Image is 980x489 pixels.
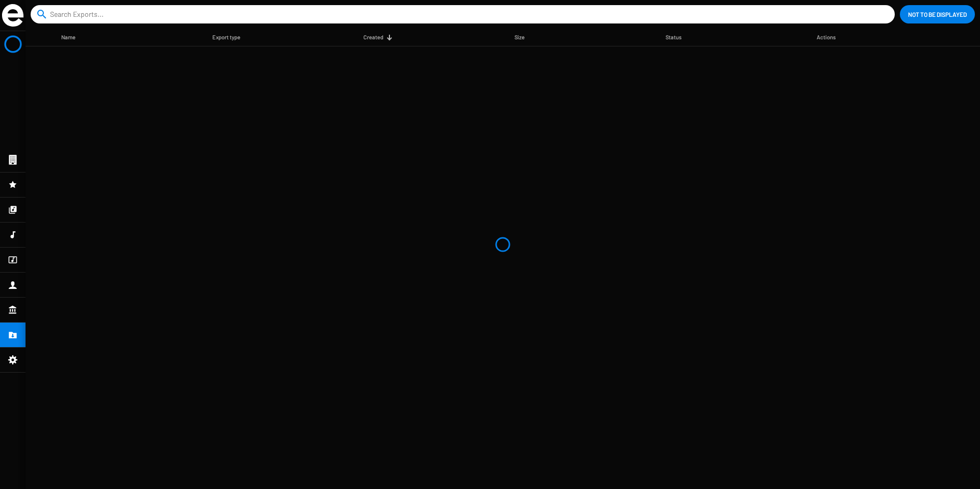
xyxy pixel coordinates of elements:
[212,32,240,42] div: Export type
[363,32,383,42] div: Created
[666,32,681,42] div: Status
[212,32,250,42] div: Export type
[817,32,836,42] div: Actions
[908,5,967,23] span: NOT TO BE DISPLAYED
[817,32,845,42] div: Actions
[900,5,975,23] button: NOT TO BE DISPLAYED
[2,4,23,27] img: grand-sigle.svg
[61,32,85,42] div: Name
[514,32,525,42] div: Size
[363,32,393,42] div: Created
[36,8,48,20] mat-icon: search
[50,5,879,23] input: Search Exports...
[514,32,534,42] div: Size
[61,32,76,42] div: Name
[666,32,691,42] div: Status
